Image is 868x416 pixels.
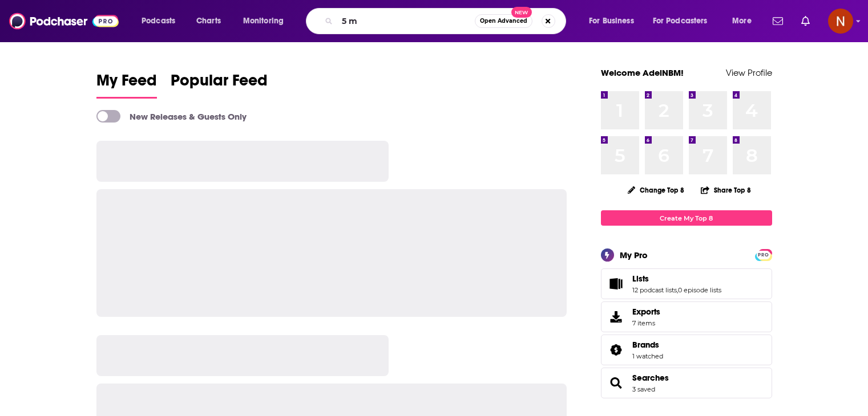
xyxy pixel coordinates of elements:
span: 7 items [632,319,660,327]
a: Lists [605,276,628,292]
button: Open AdvancedNew [475,14,532,28]
a: PRO [757,250,770,259]
span: Logged in as AdelNBM [828,9,853,34]
span: Lists [601,268,772,299]
span: Lists [632,274,649,284]
span: Brands [632,340,659,350]
img: User Profile [828,9,853,34]
span: More [732,13,752,29]
button: Share Top 8 [700,179,752,201]
a: Brands [605,342,628,358]
a: Searches [632,373,669,383]
button: open menu [235,12,298,30]
button: Change Top 8 [621,183,692,197]
a: 0 episode lists [678,286,721,294]
span: Searches [601,368,772,398]
button: open menu [134,12,190,30]
a: Exports [601,301,772,332]
button: open menu [724,12,766,30]
span: Exports [632,307,660,317]
span: Popular Feed [171,71,268,97]
span: For Podcasters [653,13,708,29]
div: My Pro [620,250,648,260]
button: open menu [581,12,648,30]
a: 1 watched [632,352,663,360]
span: My Feed [96,71,157,97]
a: Show notifications dropdown [797,11,814,31]
a: Lists [632,274,721,284]
a: New Releases & Guests Only [96,110,247,123]
span: Open Advanced [480,18,527,24]
span: For Business [589,13,634,29]
span: Podcasts [142,13,175,29]
input: Search podcasts, credits, & more... [337,12,475,30]
a: Brands [632,340,663,350]
span: Brands [601,335,772,365]
a: Searches [605,375,628,391]
a: My Feed [96,71,157,99]
span: New [511,7,532,18]
a: Show notifications dropdown [768,11,788,31]
a: View Profile [726,67,772,78]
a: Charts [189,12,228,30]
span: , [677,286,678,294]
a: 12 podcast lists [632,286,677,294]
a: Welcome AdelNBM! [601,67,684,78]
div: Search podcasts, credits, & more... [317,8,577,34]
img: Podchaser - Follow, Share and Rate Podcasts [9,10,119,32]
a: Create My Top 8 [601,210,772,226]
button: Show profile menu [828,9,853,34]
span: Exports [605,309,628,325]
span: PRO [757,251,770,259]
span: Monitoring [243,13,284,29]
a: Popular Feed [171,71,268,99]
a: 3 saved [632,385,655,393]
span: Charts [196,13,221,29]
button: open menu [645,12,724,30]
